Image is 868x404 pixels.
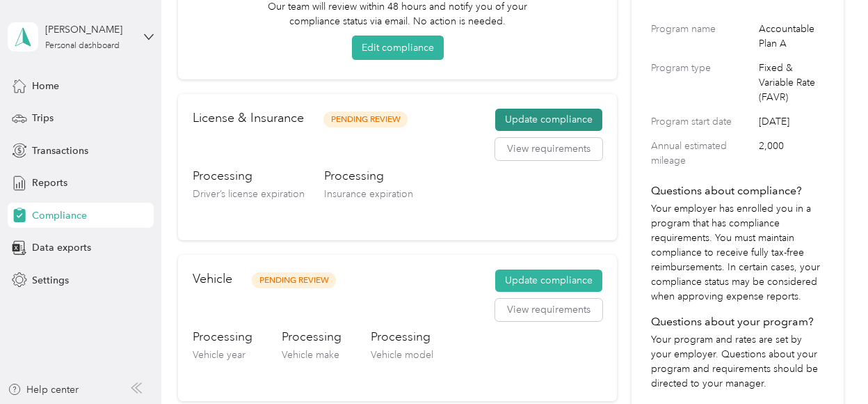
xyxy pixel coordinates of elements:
span: Data exports [32,240,91,255]
p: Your program and rates are set by your employer. Questions about your program and requirements sh... [651,332,824,391]
span: 2,000 [759,139,824,168]
h3: Processing [282,328,341,345]
p: Your employer has enrolled you in a program that has compliance requirements. You must maintain c... [651,201,824,304]
span: Trips [32,111,54,125]
h4: Questions about your program? [651,313,824,330]
h3: Processing [324,167,413,185]
span: Driver’s license expiration [193,188,305,200]
h2: License & Insurance [193,109,304,127]
div: [PERSON_NAME] [45,22,132,37]
button: View requirements [495,299,602,321]
span: Accountable Plan A [759,22,824,51]
h2: Vehicle [193,270,232,288]
span: Vehicle model [371,349,433,361]
h4: Questions about compliance? [651,182,824,199]
span: Settings [32,273,69,288]
span: Vehicle year [193,349,246,361]
button: Edit compliance [352,36,444,60]
span: Pending Review [252,272,336,288]
span: Fixed & Variable Rate (FAVR) [759,61,824,104]
span: Transactions [32,143,88,158]
label: Program start date [651,114,754,129]
button: Help center [8,382,79,397]
h3: Processing [193,167,305,185]
button: Update compliance [495,270,602,292]
label: Program type [651,61,754,104]
button: View requirements [495,138,602,160]
button: Update compliance [495,109,602,131]
div: Personal dashboard [45,42,120,50]
span: Insurance expiration [324,188,413,200]
span: [DATE] [759,114,824,129]
label: Program name [651,22,754,51]
h3: Processing [371,328,433,345]
span: Reports [32,176,67,190]
span: Home [32,79,59,93]
iframe: Everlance-gr Chat Button Frame [790,326,868,404]
span: Pending Review [323,111,408,127]
span: Compliance [32,208,87,223]
span: Vehicle make [282,349,339,361]
label: Annual estimated mileage [651,139,754,168]
h3: Processing [193,328,252,345]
